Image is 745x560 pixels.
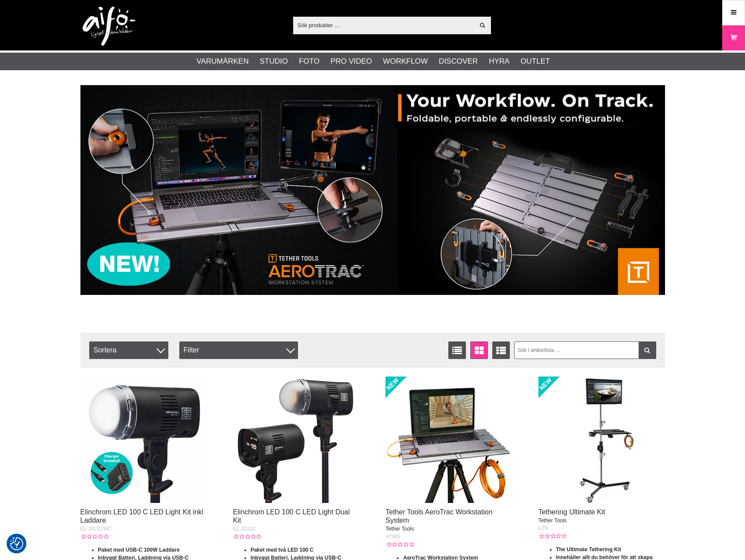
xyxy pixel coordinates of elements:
a: Studio [260,56,288,67]
input: Sök produkter ... [293,18,475,32]
span: Sortera [89,341,168,359]
a: Utökad listvisning [492,341,510,359]
div: Kundbetyg: 0 [80,533,109,541]
strong: Paket med två LED 100 C [251,547,313,553]
a: Outlet [520,56,550,67]
a: Pro Video [331,56,372,67]
a: Discover [439,56,478,67]
img: Annons:007 banner-header-aerotrac-1390x500.jpg [80,85,665,295]
img: Elinchrom LED 100 C LED Light Kit inkl Laddare [80,377,207,503]
a: Tether Tools AeroTrac Workstation System [385,508,492,524]
img: Elinchrom LED 100 C LED Light Dual Kit [233,377,360,503]
a: Hyra [489,56,509,67]
a: Listvisning [448,341,466,359]
a: Tethering Ultimate Kit [538,508,605,516]
a: Filtrera [639,341,656,359]
div: Kundbetyg: 0 [385,541,414,549]
div: Filter [179,341,298,359]
div: Kundbetyg: 0 [233,533,261,541]
a: Foto [299,56,320,67]
span: EL-20202 [233,526,256,532]
div: Kundbetyg: 0 [538,532,567,540]
a: Fönstervisning [470,341,488,359]
input: Sök i artikellista ... [514,341,656,359]
strong: The Ultimate Tethering Kit [556,546,621,553]
strong: Paket med USB-C 100W Laddare [98,547,180,553]
a: Workflow [383,56,428,67]
a: Varumärken [196,56,249,67]
a: Elinchrom LED 100 C LED Light Dual Kit [233,508,350,524]
span: ATWS [385,534,400,540]
img: Tether Tools AeroTrac Workstation System [385,377,512,503]
a: Elinchrom LED 100 C LED Light Kit inkl Laddare [80,508,204,524]
img: Tethering Ultimate Kit [538,377,665,503]
span: Tether Tools [538,517,567,524]
span: Tether Tools [385,526,414,532]
img: Revisit consent button [10,537,23,550]
span: UTK [538,525,549,531]
img: logo.png [83,7,135,46]
span: EL-20201WC [80,526,112,532]
button: Samtyckesinställningar [10,536,23,552]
